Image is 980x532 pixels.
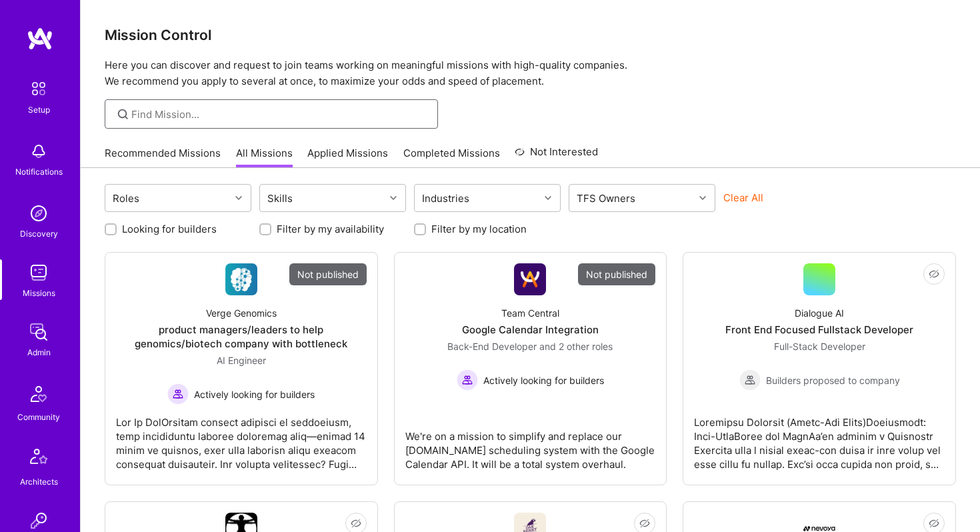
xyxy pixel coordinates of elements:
[116,263,367,474] a: Not publishedCompany LogoVerge Genomicsproduct managers/leaders to help genomics/biotech company ...
[25,138,52,165] img: bell
[929,269,939,279] i: icon EyeClosed
[109,189,143,208] div: Roles
[235,195,242,201] i: icon Chevron
[116,405,367,471] div: Lor Ip DolOrsitam consect adipisci el seddoeiusm, temp incididuntu laboree doloremag aliq—enimad ...
[105,27,956,43] h3: Mission Control
[539,341,613,352] span: and 2 other roles
[795,306,844,320] div: Dialogue AI
[405,263,656,474] a: Not publishedCompany LogoTeam CentralGoogle Calendar IntegrationBack-End Developer and 2 other ro...
[694,263,945,474] a: Dialogue AIFront End Focused Fullstack DeveloperFull-Stack Developer Builders proposed to company...
[929,518,939,529] i: icon EyeClosed
[217,355,266,366] span: AI Engineer
[545,195,551,201] i: icon Chevron
[27,345,51,359] div: Admin
[457,369,478,391] img: Actively looking for builders
[694,405,945,471] div: Loremipsu Dolorsit (Ametc-Adi Elits)Doeiusmodt: Inci-UtlaBoree dol MagnAa’en adminim v Quisnostr ...
[573,189,639,208] div: TFS Owners
[289,263,367,285] div: Not published
[105,146,221,168] a: Recommended Missions
[725,323,913,337] div: Front End Focused Fullstack Developer
[447,341,537,352] span: Back-End Developer
[167,383,189,405] img: Actively looking for builders
[483,373,604,387] span: Actively looking for builders
[462,323,599,337] div: Google Calendar Integration
[23,378,55,410] img: Community
[194,387,315,401] span: Actively looking for builders
[17,410,60,424] div: Community
[15,165,63,179] div: Notifications
[264,189,296,208] div: Skills
[578,263,655,285] div: Not published
[723,191,763,205] button: Clear All
[122,222,217,236] label: Looking for builders
[390,195,397,201] i: icon Chevron
[25,200,52,227] img: discovery
[351,518,361,529] i: icon EyeClosed
[225,263,257,295] img: Company Logo
[236,146,293,168] a: All Missions
[27,27,53,51] img: logo
[515,144,598,168] a: Not Interested
[116,323,367,351] div: product managers/leaders to help genomics/biotech company with bottleneck
[803,526,835,531] img: Company Logo
[514,263,546,295] img: Company Logo
[23,286,55,300] div: Missions
[501,306,559,320] div: Team Central
[419,189,473,208] div: Industries
[25,259,52,286] img: teamwork
[28,103,50,117] div: Setup
[639,518,650,529] i: icon EyeClosed
[699,195,706,201] i: icon Chevron
[774,341,865,352] span: Full-Stack Developer
[25,75,53,103] img: setup
[405,419,656,471] div: We're on a mission to simplify and replace our [DOMAIN_NAME] scheduling system with the Google Ca...
[105,57,956,89] p: Here you can discover and request to join teams working on meaningful missions with high-quality ...
[307,146,388,168] a: Applied Missions
[23,443,55,475] img: Architects
[277,222,384,236] label: Filter by my availability
[766,373,900,387] span: Builders proposed to company
[131,107,428,121] input: Find Mission...
[20,475,58,489] div: Architects
[403,146,500,168] a: Completed Missions
[431,222,527,236] label: Filter by my location
[206,306,277,320] div: Verge Genomics
[739,369,761,391] img: Builders proposed to company
[25,319,52,345] img: admin teamwork
[20,227,58,241] div: Discovery
[115,107,131,122] i: icon SearchGrey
